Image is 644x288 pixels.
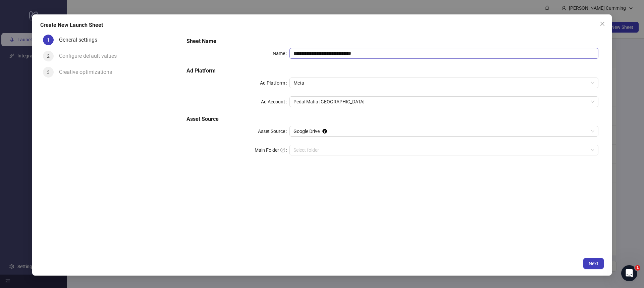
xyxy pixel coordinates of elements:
span: 1 [47,37,50,43]
h5: Sheet Name [186,37,598,45]
button: Close [597,18,608,29]
span: 3 [47,69,50,75]
div: Configure default values [59,51,122,61]
label: Asset Source [258,126,289,137]
span: question-circle [280,148,285,152]
span: Pedal Mafia Australia [293,97,594,107]
label: Ad Platform [260,78,289,88]
label: Ad Account [261,96,289,107]
span: close [600,21,605,27]
h5: Ad Platform [186,67,598,75]
span: 2 [47,53,50,59]
input: Name [289,48,598,59]
iframe: Intercom live chat [621,265,637,281]
div: General settings [59,35,103,45]
div: Creative optimizations [59,67,117,78]
span: Next [589,261,598,266]
label: Main Folder [255,145,289,155]
span: 1 [635,265,640,271]
label: Name [273,48,289,59]
div: Create New Launch Sheet [40,21,604,29]
button: Next [583,258,604,269]
span: Meta [293,78,594,88]
span: Google Drive [293,126,594,136]
h5: Asset Source [186,115,598,123]
div: Tooltip anchor [322,128,328,134]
